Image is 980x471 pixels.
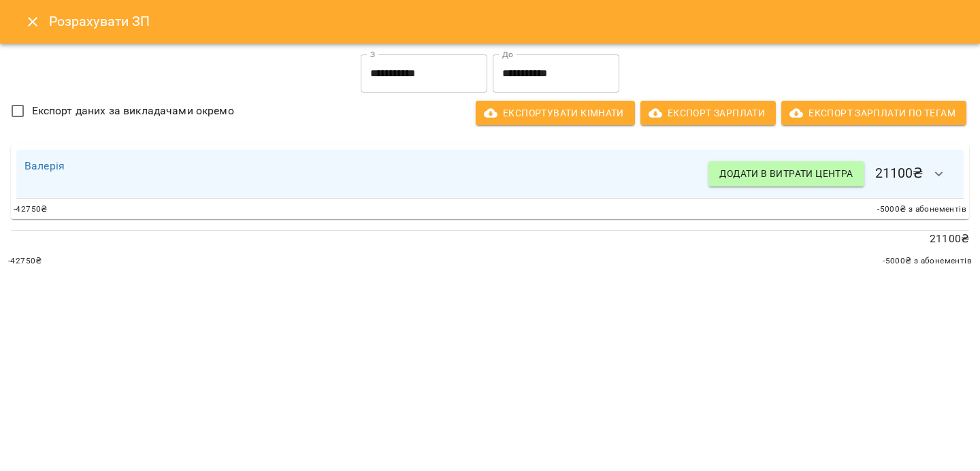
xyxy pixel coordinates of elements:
[651,105,765,121] span: Експорт Зарплати
[476,101,635,125] button: Експортувати кімнати
[781,101,966,125] button: Експорт Зарплати по тегам
[487,105,624,121] span: Експортувати кімнати
[883,255,972,268] span: -5000 ₴ з абонементів
[49,11,964,32] h6: Розрахувати ЗП
[708,161,864,186] button: Додати в витрати центра
[640,101,776,125] button: Експорт Зарплати
[32,103,234,119] span: Експорт даних за викладачами окремо
[11,231,969,247] p: 21100 ₴
[14,203,48,216] span: -42750 ₴
[16,5,49,38] button: Close
[8,255,42,268] span: -42750 ₴
[24,159,65,172] a: Валерія
[877,203,966,216] span: -5000 ₴ з абонементів
[708,158,955,191] h6: 21100 ₴
[719,165,853,182] span: Додати в витрати центра
[792,105,955,121] span: Експорт Зарплати по тегам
